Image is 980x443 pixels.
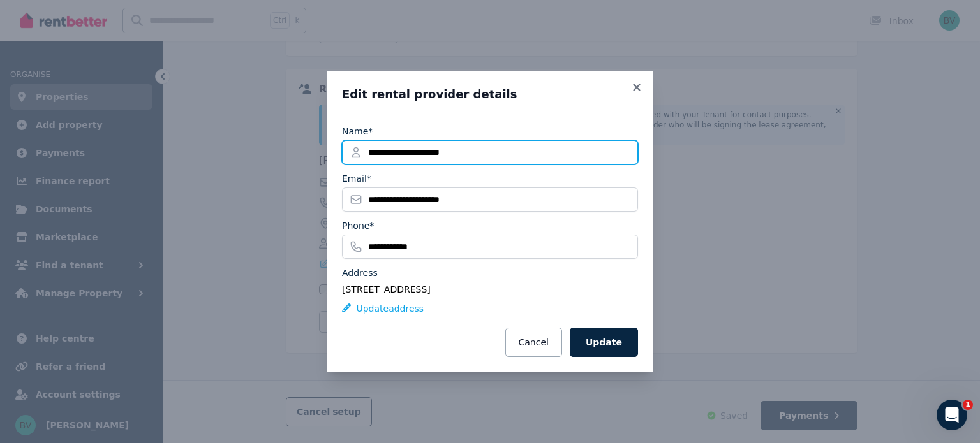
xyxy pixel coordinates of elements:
iframe: Intercom live chat [937,400,967,430]
label: Address [342,266,378,279]
span: [STREET_ADDRESS] [342,284,431,294]
label: Phone* [342,219,374,232]
span: 1 [963,400,973,410]
label: Name* [342,125,373,138]
label: Email* [342,172,371,185]
h3: Edit rental provider details [342,87,638,102]
button: Update [570,328,638,357]
button: Cancel [505,328,562,357]
button: Updateaddress [342,302,424,315]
